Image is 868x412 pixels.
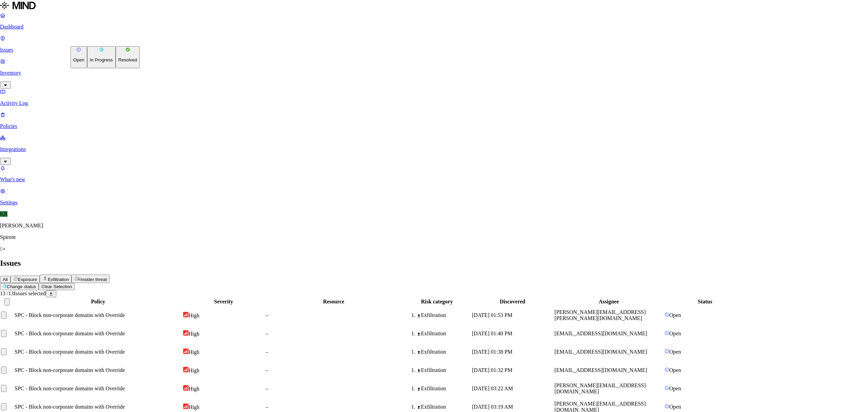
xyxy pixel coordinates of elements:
[71,46,140,68] div: Change status
[76,47,81,52] img: status-open.svg
[73,57,84,62] p: Open
[118,57,137,62] p: Resolved
[90,57,113,62] p: In Progress
[125,47,130,52] img: status-resolved.svg
[99,47,104,52] img: status-in-progress.svg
